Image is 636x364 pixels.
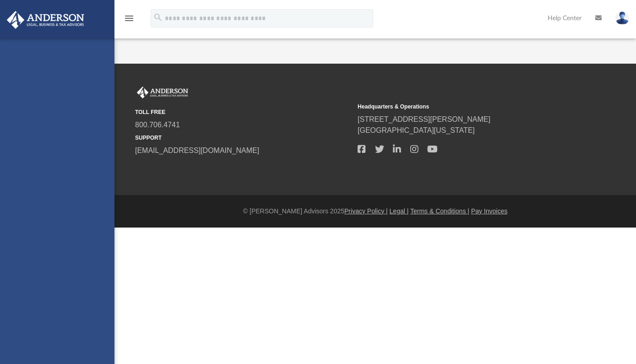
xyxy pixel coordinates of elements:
a: Legal | [390,207,409,215]
small: TOLL FREE [135,108,351,116]
div: © [PERSON_NAME] Advisors 2025 [114,206,636,216]
a: 800.706.4741 [135,121,180,129]
img: Anderson Advisors Platinum Portal [135,87,190,98]
a: Terms & Conditions | [410,207,469,215]
i: menu [124,13,135,24]
small: Headquarters & Operations [358,103,574,111]
a: Privacy Policy | [344,207,388,215]
a: Pay Invoices [471,207,507,215]
img: User Pic [615,11,629,25]
a: [EMAIL_ADDRESS][DOMAIN_NAME] [135,147,259,154]
small: SUPPORT [135,134,351,142]
i: search [153,12,163,22]
a: [STREET_ADDRESS][PERSON_NAME] [358,115,490,123]
a: menu [124,17,135,24]
a: [GEOGRAPHIC_DATA][US_STATE] [358,126,475,134]
img: Anderson Advisors Platinum Portal [4,11,87,29]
